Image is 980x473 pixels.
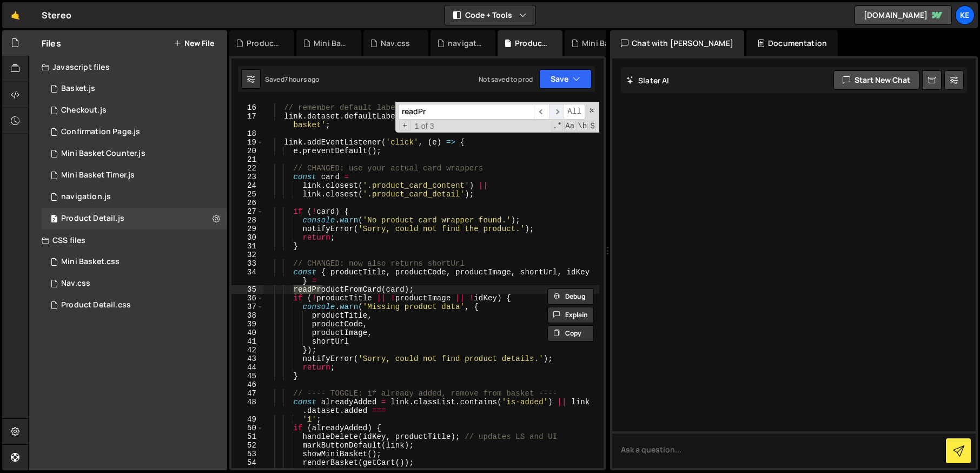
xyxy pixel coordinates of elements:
[231,164,263,173] div: 22
[231,129,263,138] div: 18
[42,186,227,208] div: 8215/46113.js
[231,320,263,329] div: 39
[42,294,227,316] div: 8215/46622.css
[231,337,263,346] div: 41
[284,75,320,84] div: 7 hours ago
[42,165,227,186] div: 8215/46717.js
[61,127,140,137] div: Confirmation Page.js
[174,39,214,48] button: New File
[231,147,263,155] div: 20
[746,30,838,56] div: Documentation
[534,104,549,120] span: ​
[231,190,263,199] div: 25
[231,268,263,285] div: 34
[231,398,263,415] div: 48
[231,181,263,190] div: 24
[539,69,592,89] button: Save
[231,311,263,320] div: 38
[231,155,263,164] div: 21
[231,103,263,112] div: 16
[231,112,263,129] div: 17
[231,432,263,441] div: 51
[547,307,594,323] button: Explain
[448,38,482,49] div: navigation.js
[564,121,575,132] span: CaseSensitive Search
[42,273,227,294] div: 8215/46114.css
[552,121,563,132] span: RegExp Search
[42,37,61,49] h2: Files
[61,279,90,288] div: Nav.css
[42,208,227,229] div: 8215/44673.js
[399,121,410,130] span: Toggle Replace mode
[231,173,263,181] div: 23
[231,216,263,225] div: 28
[231,354,263,363] div: 43
[61,84,95,94] div: Basket.js
[231,251,263,259] div: 32
[265,75,320,84] div: Saved
[61,214,124,224] div: Product Detail.js
[589,121,596,132] span: Search In Selection
[231,294,263,303] div: 36
[610,30,744,56] div: Chat with [PERSON_NAME]
[231,363,263,372] div: 44
[955,5,975,25] a: Ke
[231,415,263,424] div: 49
[29,56,227,78] div: Javascript files
[231,389,263,398] div: 47
[42,78,227,100] div: 8215/44666.js
[231,458,263,467] div: 54
[231,242,263,251] div: 31
[231,233,263,242] div: 30
[398,104,534,120] input: Search for
[231,285,263,294] div: 35
[231,380,263,389] div: 46
[833,70,919,90] button: Start new chat
[445,5,535,25] button: Code + Tools
[410,122,439,130] span: 1 of 3
[231,138,263,147] div: 19
[855,5,952,25] a: [DOMAIN_NAME]
[61,300,131,310] div: Product Detail.css
[547,288,594,305] button: Debug
[549,104,564,120] span: ​
[231,424,263,432] div: 50
[582,38,617,49] div: Mini Basket Counter.js
[231,207,263,216] div: 27
[29,229,227,251] div: CSS files
[547,325,594,341] button: Copy
[231,372,263,380] div: 45
[231,441,263,450] div: 52
[231,450,263,458] div: 53
[42,100,227,121] div: 8215/44731.js
[247,38,281,49] div: Product Detail.css
[61,149,145,159] div: Mini Basket Counter.js
[42,9,71,22] div: Stereo
[231,329,263,337] div: 40
[51,215,57,224] span: 2
[42,121,227,143] div: 8215/45082.js
[231,303,263,311] div: 37
[61,170,135,180] div: Mini Basket Timer.js
[42,251,227,273] div: 8215/46286.css
[314,38,348,49] div: Mini Basket.css
[61,192,111,202] div: navigation.js
[231,225,263,233] div: 29
[231,199,263,207] div: 26
[231,259,263,268] div: 33
[231,346,263,354] div: 42
[577,121,588,132] span: Whole Word Search
[61,106,107,115] div: Checkout.js
[515,38,549,49] div: Product Detail.js
[42,143,227,165] div: 8215/46689.js
[2,2,29,28] a: 🤙
[381,38,410,49] div: Nav.css
[61,257,120,267] div: Mini Basket.css
[626,75,670,86] h2: Slater AI
[479,75,533,84] div: Not saved to prod
[564,104,585,120] span: Alt-Enter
